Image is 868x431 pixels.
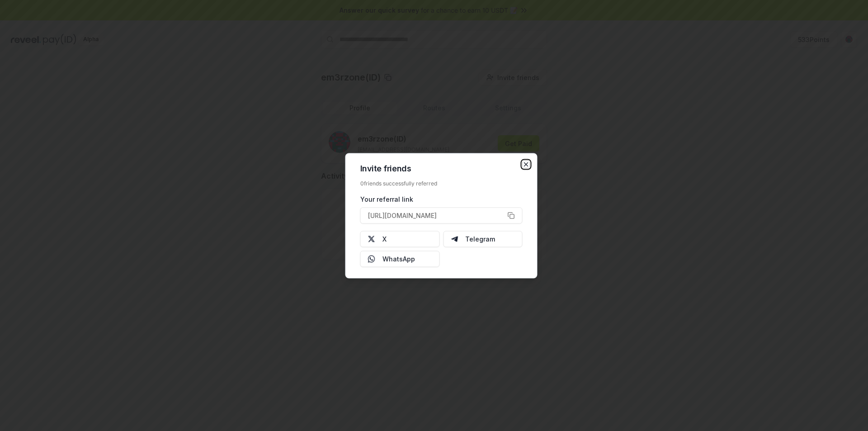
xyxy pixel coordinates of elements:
[360,194,523,204] div: Your referral link
[451,235,458,242] img: Telegram
[443,231,523,247] button: Telegram
[368,255,375,262] img: Whatsapp
[368,235,375,242] img: X
[360,251,440,267] button: WhatsApp
[360,180,523,187] div: 0 friends successfully referred
[360,231,440,247] button: X
[368,211,437,220] span: [URL][DOMAIN_NAME]
[360,207,523,223] button: [URL][DOMAIN_NAME]
[360,164,523,172] h2: Invite friends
